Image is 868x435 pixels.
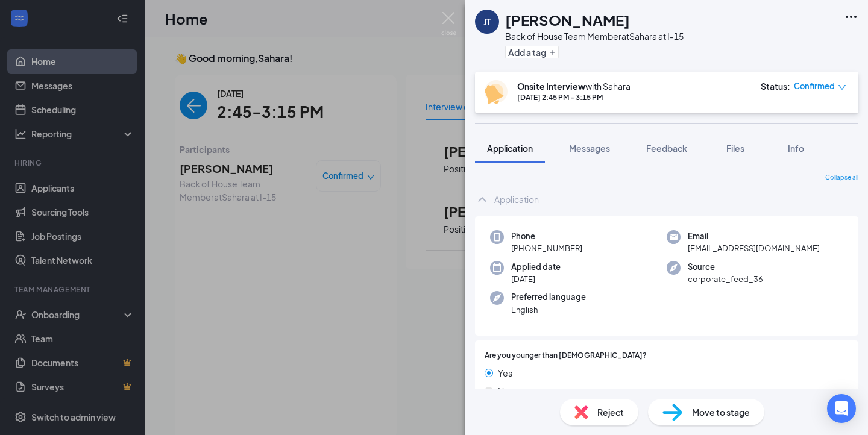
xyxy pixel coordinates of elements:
span: Reject [597,405,624,419]
span: Collapse all [825,173,858,183]
span: Applied date [511,261,561,273]
span: Preferred language [511,291,586,303]
span: Feedback [646,143,687,154]
span: [EMAIL_ADDRESS][DOMAIN_NAME] [688,242,820,254]
span: corporate_feed_36 [688,273,763,285]
button: PlusAdd a tag [505,46,559,58]
span: Source [688,261,763,273]
span: Info [788,143,804,154]
span: Messages [569,143,610,154]
svg: ChevronUp [475,192,489,207]
svg: Plus [549,49,556,56]
svg: Ellipses [844,10,858,24]
span: Yes [498,366,512,380]
span: Application [487,143,533,154]
span: Are you younger than [DEMOGRAPHIC_DATA]? [485,350,647,361]
span: down [838,83,846,92]
div: Back of House Team Member at Sahara at I-15 [505,30,684,42]
div: [DATE] 2:45 PM - 3:15 PM [517,92,631,102]
span: [PHONE_NUMBER] [511,242,582,254]
span: Move to stage [692,405,750,419]
span: Confirmed [794,80,835,92]
span: [DATE] [511,273,561,285]
div: Open Intercom Messenger [827,394,856,423]
span: Files [726,143,744,154]
div: with Sahara [517,80,631,92]
span: English [511,304,586,316]
b: Onsite Interview [517,81,585,92]
div: Status : [761,80,790,92]
div: JT [483,16,491,28]
span: Phone [511,230,582,242]
span: No [498,384,509,398]
span: Email [688,230,820,242]
div: Application [494,193,539,205]
h1: [PERSON_NAME] [505,10,630,30]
